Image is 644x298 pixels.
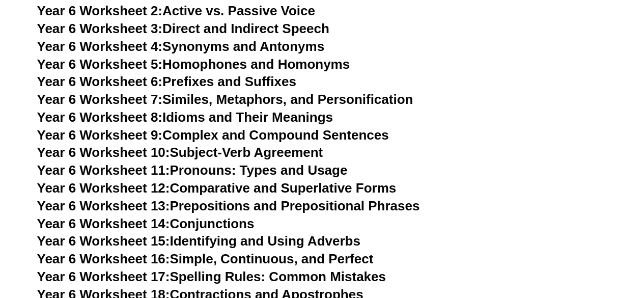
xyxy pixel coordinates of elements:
a: Year 6 Worksheet 6:Prefixes and Suffixes [37,74,296,89]
a: Year 6 Worksheet 13:Prepositions and Prepositional Phrases [37,198,420,213]
span: Year 6 Worksheet 8: [37,110,163,125]
span: Year 6 Worksheet 4: [37,39,163,54]
span: Year 6 Worksheet 2: [37,3,163,18]
span: Year 6 Worksheet 3: [37,21,163,36]
a: Year 6 Worksheet 11:Pronouns: Types and Usage [37,162,348,178]
a: Year 6 Worksheet 4:Synonyms and Antonyms [37,39,325,54]
span: Year 6 Worksheet 16: [37,251,170,266]
a: Year 6 Worksheet 3:Direct and Indirect Speech [37,21,329,36]
a: Year 6 Worksheet 7:Similes, Metaphors, and Personification [37,92,413,107]
span: Year 6 Worksheet 10: [37,145,170,160]
a: Year 6 Worksheet 16:Simple, Continuous, and Perfect [37,251,374,266]
span: Year 6 Worksheet 6: [37,74,163,89]
span: Year 6 Worksheet 5: [37,57,163,72]
a: Year 6 Worksheet 5:Homophones and Homonyms [37,57,350,72]
a: Year 6 Worksheet 9:Complex and Compound Sentences [37,127,389,143]
span: Year 6 Worksheet 13: [37,198,170,213]
a: Year 6 Worksheet 14:Conjunctions [37,216,255,231]
a: Year 6 Worksheet 12:Comparative and Superlative Forms [37,180,397,196]
a: Year 6 Worksheet 17:Spelling Rules: Common Mistakes [37,269,386,284]
iframe: Chat Widget [474,183,644,298]
span: Year 6 Worksheet 11: [37,162,170,178]
span: Year 6 Worksheet 15: [37,233,170,249]
a: Year 6 Worksheet 10:Subject-Verb Agreement [37,145,323,160]
a: Year 6 Worksheet 2:Active vs. Passive Voice [37,3,315,18]
span: Year 6 Worksheet 12: [37,180,170,196]
a: Year 6 Worksheet 15:Identifying and Using Adverbs [37,233,360,249]
span: Year 6 Worksheet 7: [37,92,163,107]
span: Year 6 Worksheet 14: [37,216,170,231]
span: Year 6 Worksheet 17: [37,269,170,284]
span: Year 6 Worksheet 9: [37,127,163,143]
a: Year 6 Worksheet 8:Idioms and Their Meanings [37,110,333,125]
